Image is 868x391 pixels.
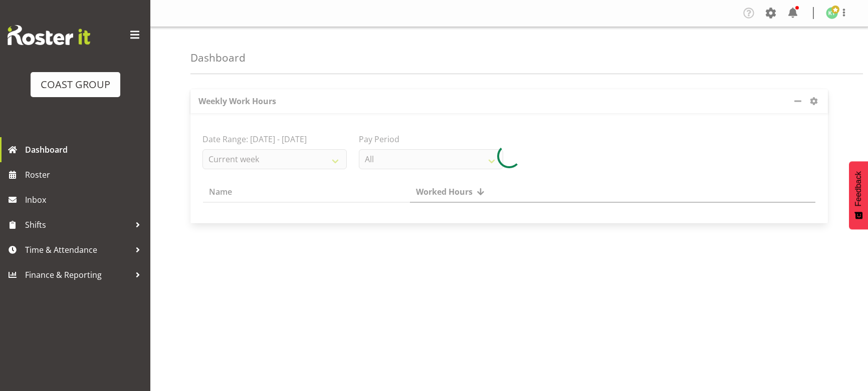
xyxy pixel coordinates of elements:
[826,7,838,19] img: kade-tiatia1141.jpg
[25,167,145,182] span: Roster
[8,25,90,45] img: Rosterit website logo
[849,161,868,229] button: Feedback - Show survey
[190,52,246,64] h4: Dashboard
[25,267,130,282] span: Finance & Reporting
[25,217,130,232] span: Shifts
[854,171,863,206] span: Feedback
[25,192,145,207] span: Inbox
[41,77,110,92] div: COAST GROUP
[25,242,130,257] span: Time & Attendance
[25,142,145,157] span: Dashboard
